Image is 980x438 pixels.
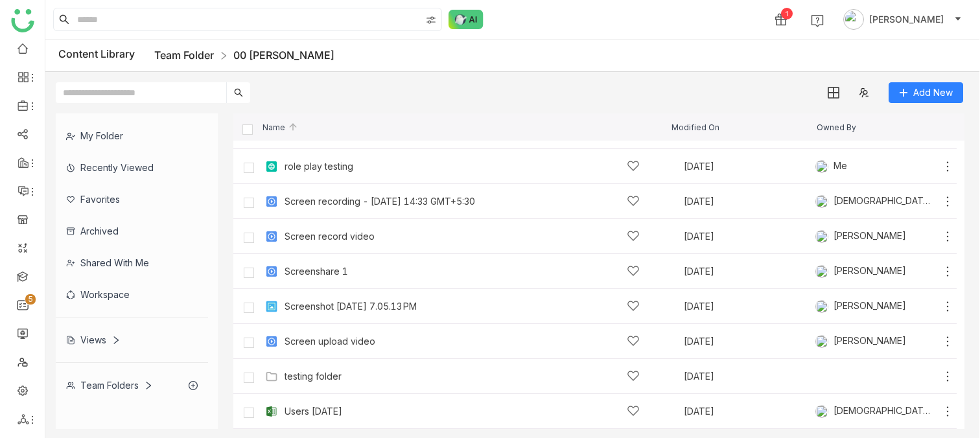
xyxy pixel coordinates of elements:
[815,335,828,348] img: 684a9aedde261c4b36a3ced9
[815,405,828,418] img: 684a9b06de261c4b36a3cf65
[889,82,963,103] button: Add New
[684,407,816,416] div: [DATE]
[233,49,334,62] a: 00 [PERSON_NAME]
[684,162,816,171] div: [DATE]
[285,231,375,242] a: Screen record video
[25,294,36,305] nz-badge-sup: 5
[265,265,278,278] img: mp4.svg
[815,230,906,243] div: [PERSON_NAME]
[815,230,828,243] img: 684a9aedde261c4b36a3ced9
[285,161,353,172] a: role play testing
[56,215,208,247] div: Archived
[684,232,816,241] div: [DATE]
[815,160,847,173] div: Me
[815,195,935,208] div: [DEMOGRAPHIC_DATA][PERSON_NAME]
[288,122,298,132] img: arrow-up.svg
[684,302,816,311] div: [DATE]
[56,247,208,279] div: Shared with me
[671,123,719,132] span: Modified On
[56,183,208,215] div: Favorites
[815,265,828,278] img: 684a9aedde261c4b36a3ced9
[815,335,906,348] div: [PERSON_NAME]
[426,15,436,25] img: search-type.svg
[265,370,278,383] img: Folder
[913,86,953,100] span: Add New
[265,160,278,173] img: article.svg
[684,337,816,346] div: [DATE]
[841,9,964,30] button: [PERSON_NAME]
[285,196,475,207] a: Screen recording - [DATE] 14:33 GMT+5:30
[781,8,793,19] div: 1
[56,120,208,152] div: My Folder
[815,300,828,313] img: 684a95ac82a3912df7c0cd3b
[285,266,348,277] a: Screenshare 1
[815,265,906,278] div: [PERSON_NAME]
[684,267,816,276] div: [DATE]
[58,47,334,63] div: Content Library
[11,9,34,32] img: logo
[815,195,828,208] img: 684a9b06de261c4b36a3cf65
[28,293,33,306] p: 5
[285,371,342,382] a: testing folder
[265,335,278,348] img: mp4.svg
[843,9,864,30] img: avatar
[869,12,944,27] span: [PERSON_NAME]
[811,14,824,27] img: help.svg
[154,49,214,62] a: Team Folder
[684,372,816,381] div: [DATE]
[815,300,906,313] div: [PERSON_NAME]
[285,336,375,347] a: Screen upload video
[56,152,208,183] div: Recently Viewed
[265,230,278,243] img: mp4.svg
[66,334,121,345] div: Views
[56,279,208,310] div: Workspace
[285,406,342,417] a: Users [DATE]
[449,10,484,29] img: ask-buddy-normal.svg
[66,380,153,391] div: Team Folders
[828,87,839,98] img: grid.svg
[265,405,278,418] img: xlsx.svg
[262,123,298,132] span: Name
[815,160,828,173] img: 684a9742de261c4b36a3ada0
[265,195,278,208] img: mp4.svg
[684,197,816,206] div: [DATE]
[285,301,417,312] a: Screenshot [DATE] 7.05.13 PM
[265,300,278,313] img: png.svg
[817,123,856,132] span: Owned By
[815,405,935,418] div: [DEMOGRAPHIC_DATA][PERSON_NAME]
